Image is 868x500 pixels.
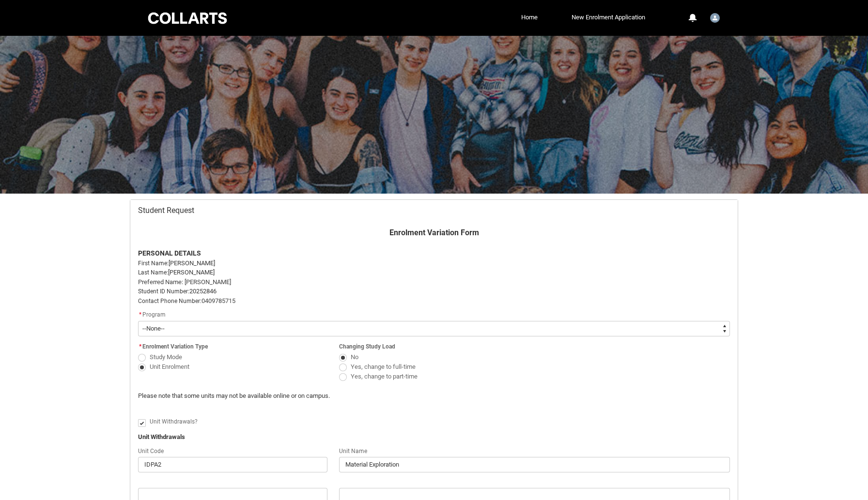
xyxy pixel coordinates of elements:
p: Please note that some units may not be available online or on campus. [138,391,579,401]
span: Study Mode [150,353,182,361]
a: New Enrolment Application [569,10,648,25]
p: [PERSON_NAME] [138,258,730,268]
strong: PERSONAL DETAILS [138,249,201,257]
span: Student Request [138,206,194,215]
span: Unit Enrolment [150,363,189,370]
abbr: required [139,343,141,350]
span: Last Name: [138,269,168,276]
strong: Enrolment Variation Form [389,228,479,237]
span: Enrolment Variation Type [142,343,208,350]
span: Unit Name [339,448,367,455]
span: Student ID Number: [138,288,189,295]
span: Changing Study Load [339,343,395,350]
span: Unit Withdrawals? [150,418,198,425]
span: Contact Phone Number: [138,298,201,304]
span: Unit Code [138,448,164,455]
span: First Name: [138,260,169,267]
p: [PERSON_NAME] [138,268,730,277]
span: No [351,353,358,361]
button: User Profile Student.sminson.20252846 [708,9,722,25]
img: Student.sminson.20252846 [710,13,720,23]
span: Preferred Name: [PERSON_NAME] [138,278,231,286]
span: Yes, change to part-time [351,373,418,380]
p: 20252846 [138,287,730,296]
abbr: required [139,311,141,318]
span: 0409785715 [201,297,235,304]
span: Yes, change to full-time [351,363,416,370]
b: Unit Withdrawals [138,433,185,440]
span: Program [142,311,166,318]
a: Home [519,10,540,25]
